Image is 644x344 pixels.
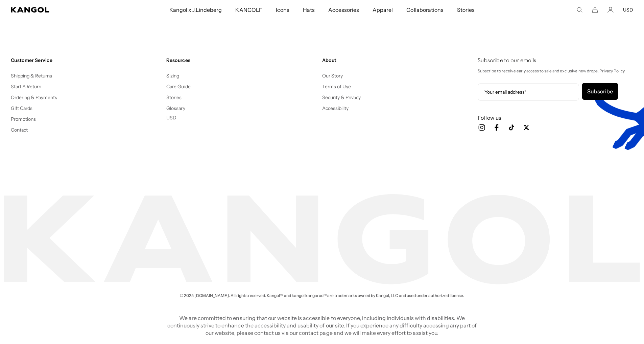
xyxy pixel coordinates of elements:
[478,57,633,65] h4: Subscribe to our emails
[166,115,176,121] button: USD
[592,7,598,13] button: Cart
[11,116,36,122] a: Promotions
[166,57,316,63] h4: Resources
[11,57,161,63] h4: Customer Service
[166,84,190,90] a: Care Guide
[166,105,185,111] a: Glossary
[11,84,41,90] a: Start A Return
[478,67,633,75] p: Subscribe to receive early access to sale and exclusive new drops. Privacy Policy
[322,105,349,111] a: Accessibility
[11,73,52,79] a: Shipping & Returns
[607,7,614,13] a: Account
[576,7,582,13] summary: Search here
[322,84,351,90] a: Terms of Use
[322,57,472,63] h4: About
[322,73,343,79] a: Our Story
[165,314,479,337] p: We are committed to ensuring that our website is accessible to everyone, including individuals wi...
[582,83,618,100] button: Subscribe
[11,94,57,100] a: Ordering & Payments
[166,94,182,100] a: Stories
[623,7,633,13] button: USD
[322,94,361,100] a: Security & Privacy
[11,127,28,133] a: Contact
[11,7,112,13] a: Kangol
[478,114,633,121] h3: Follow us
[11,105,32,111] a: Gift Cards
[166,73,179,79] a: Sizing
